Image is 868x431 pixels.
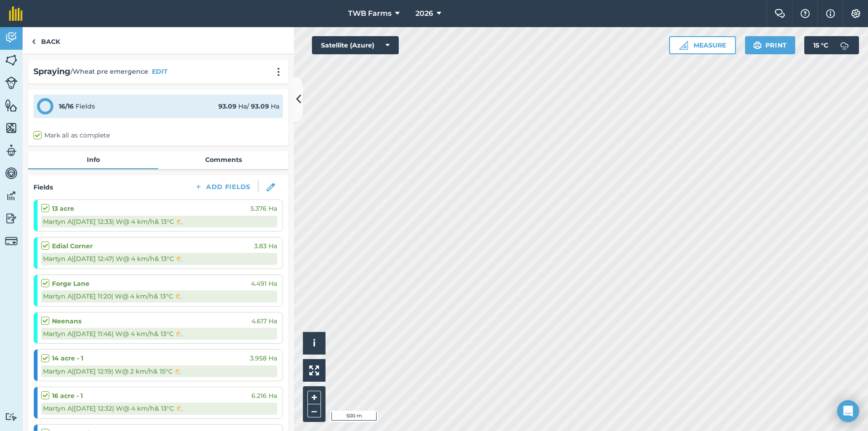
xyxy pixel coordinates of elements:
div: Martyn A | [DATE] 12:33 | W @ 4 km/h & 13 ° C ⛅️ [41,216,277,227]
img: svg+xml;base64,PHN2ZyB4bWxucz0iaHR0cDovL3d3dy53My5vcmcvMjAwMC9zdmciIHdpZHRoPSI1NiIgaGVpZ2h0PSI2MC... [5,99,18,112]
strong: Forge Lane [52,279,90,289]
span: 5.376 Ha [250,204,277,213]
img: Four arrows, one pointing top left, one top right, one bottom right and the last bottom left [309,365,319,375]
img: svg+xml;base64,PD94bWwgdmVyc2lvbj0iMS4wIiBlbmNvZGluZz0idXRmLTgiPz4KPCEtLSBHZW5lcmF0b3I6IEFkb2JlIE... [5,235,18,247]
h2: Spraying [33,65,71,78]
button: Measure [669,36,736,54]
strong: 14 acre - 1 [52,353,83,363]
h4: Fields [33,182,53,192]
a: Info [28,151,158,168]
a: Back [23,27,69,54]
img: svg+xml;base64,PHN2ZyB4bWxucz0iaHR0cDovL3d3dy53My5vcmcvMjAwMC9zdmciIHdpZHRoPSIyMCIgaGVpZ2h0PSIyNC... [273,67,284,76]
img: Two speech bubbles overlapping with the left bubble in the forefront [774,9,785,18]
button: Print [745,36,796,54]
strong: 16 acre - 1 [52,391,83,401]
label: Mark all as complete [33,131,110,140]
img: svg+xml;base64,PD94bWwgdmVyc2lvbj0iMS4wIiBlbmNvZGluZz0idXRmLTgiPz4KPCEtLSBHZW5lcmF0b3I6IEFkb2JlIE... [5,412,18,421]
img: A cog icon [850,9,861,18]
span: 3.958 Ha [250,353,277,363]
img: svg+xml;base64,PD94bWwgdmVyc2lvbj0iMS4wIiBlbmNvZGluZz0idXRmLTgiPz4KPCEtLSBHZW5lcmF0b3I6IEFkb2JlIE... [5,166,18,180]
div: Martyn A | [DATE] 12:47 | W @ 4 km/h & 13 ° C ⛅️ [41,253,277,265]
img: svg+xml;base64,PHN2ZyB4bWxucz0iaHR0cDovL3d3dy53My5vcmcvMjAwMC9zdmciIHdpZHRoPSI1NiIgaGVpZ2h0PSI2MC... [5,121,18,135]
img: fieldmargin Logo [9,6,23,21]
strong: 93.09 [251,102,269,110]
div: Fields [59,101,95,111]
div: Martyn A | [DATE] 12:19 | W @ 2 km/h & 15 ° C ⛅️ [41,365,277,377]
img: svg+xml;base64,PD94bWwgdmVyc2lvbj0iMS4wIiBlbmNvZGluZz0idXRmLTgiPz4KPCEtLSBHZW5lcmF0b3I6IEFkb2JlIE... [5,212,18,225]
span: 6.216 Ha [251,391,277,401]
button: – [307,404,321,417]
span: 3.83 Ha [254,241,277,251]
strong: Neenans [52,316,81,326]
span: i [313,337,316,349]
img: svg+xml;base64,PHN2ZyB4bWxucz0iaHR0cDovL3d3dy53My5vcmcvMjAwMC9zdmciIHdpZHRoPSI1NiIgaGVpZ2h0PSI2MC... [5,53,18,67]
strong: 93.09 [218,102,236,110]
strong: 16 / 16 [59,102,74,110]
button: + [307,391,321,404]
span: / Wheat pre emergence [71,66,148,76]
strong: 13 acre [52,204,74,213]
img: A question mark icon [800,9,811,18]
div: Martyn A | [DATE] 12:32 | W @ 4 km/h & 13 ° C ⛅️ [41,403,277,414]
img: Ruler icon [679,41,688,50]
a: Comments [158,151,288,168]
img: svg+xml;base64,PD94bWwgdmVyc2lvbj0iMS4wIiBlbmNvZGluZz0idXRmLTgiPz4KPCEtLSBHZW5lcmF0b3I6IEFkb2JlIE... [5,76,18,89]
span: 4.491 Ha [251,279,277,289]
button: i [303,332,325,355]
div: Open Intercom Messenger [837,400,859,422]
span: 15 ° C [813,36,828,54]
button: Add Fields [187,180,258,193]
div: Martyn A | [DATE] 11:46 | W @ 4 km/h & 13 ° C ⛅️ [41,328,277,340]
strong: Edial Corner [52,241,93,251]
img: svg+xml;base64,PD94bWwgdmVyc2lvbj0iMS4wIiBlbmNvZGluZz0idXRmLTgiPz4KPCEtLSBHZW5lcmF0b3I6IEFkb2JlIE... [5,31,18,44]
span: TWB Farms [348,8,392,19]
div: Martyn A | [DATE] 11:20 | W @ 4 km/h & 13 ° C ⛅️ [41,290,277,302]
img: svg+xml;base64,PD94bWwgdmVyc2lvbj0iMS4wIiBlbmNvZGluZz0idXRmLTgiPz4KPCEtLSBHZW5lcmF0b3I6IEFkb2JlIE... [5,189,18,203]
button: Satellite (Azure) [312,36,399,54]
img: svg+xml;base64,PD94bWwgdmVyc2lvbj0iMS4wIiBlbmNvZGluZz0idXRmLTgiPz4KPCEtLSBHZW5lcmF0b3I6IEFkb2JlIE... [5,144,18,157]
span: 4.617 Ha [251,316,277,326]
span: 2026 [415,8,433,19]
div: Ha / Ha [218,101,279,111]
button: 15 °C [804,36,859,54]
button: EDIT [152,66,168,76]
img: svg+xml;base64,PHN2ZyB4bWxucz0iaHR0cDovL3d3dy53My5vcmcvMjAwMC9zdmciIHdpZHRoPSIxNyIgaGVpZ2h0PSIxNy... [826,8,835,19]
img: svg+xml;base64,PHN2ZyB4bWxucz0iaHR0cDovL3d3dy53My5vcmcvMjAwMC9zdmciIHdpZHRoPSI5IiBoZWlnaHQ9IjI0Ii... [32,36,36,47]
img: svg+xml;base64,PD94bWwgdmVyc2lvbj0iMS4wIiBlbmNvZGluZz0idXRmLTgiPz4KPCEtLSBHZW5lcmF0b3I6IEFkb2JlIE... [835,36,854,54]
img: svg+xml;base64,PHN2ZyB4bWxucz0iaHR0cDovL3d3dy53My5vcmcvMjAwMC9zdmciIHdpZHRoPSIxOSIgaGVpZ2h0PSIyNC... [753,40,762,51]
img: svg+xml;base64,PHN2ZyB3aWR0aD0iMTgiIGhlaWdodD0iMTgiIHZpZXdCb3g9IjAgMCAxOCAxOCIgZmlsbD0ibm9uZSIgeG... [267,183,275,191]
